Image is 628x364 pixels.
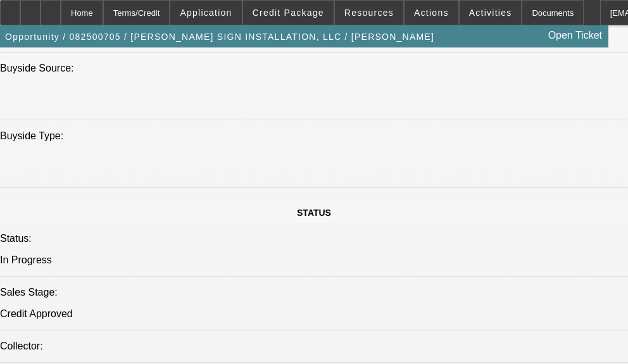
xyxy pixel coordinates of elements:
span: Credit Package [253,8,324,18]
button: Activities [460,1,522,25]
button: Resources [335,1,403,25]
span: Resources [344,8,394,18]
button: Actions [405,1,458,25]
span: Opportunity / 082500705 / [PERSON_NAME] SIGN INSTALLATION, LLC / [PERSON_NAME] [5,32,434,42]
span: Actions [414,8,449,18]
button: Credit Package [243,1,334,25]
span: Application [180,8,232,18]
span: Activities [469,8,512,18]
a: Open Ticket [543,25,607,46]
button: Application [170,1,241,25]
span: STATUS [297,208,331,218]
